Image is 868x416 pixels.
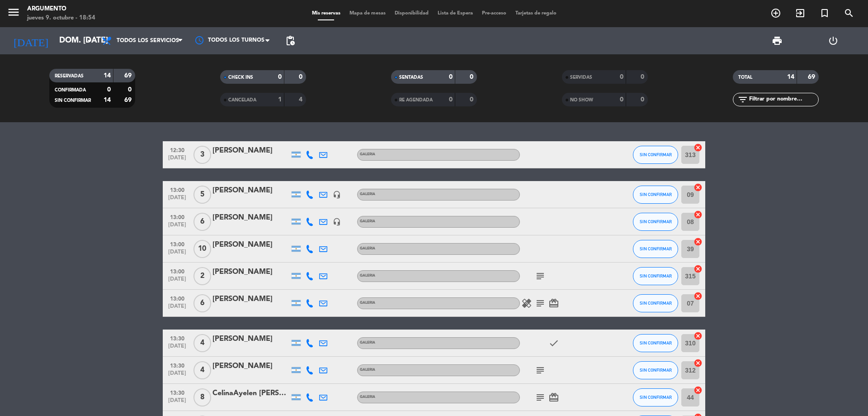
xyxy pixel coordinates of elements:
[360,301,375,305] span: GALERIA
[633,186,678,204] button: SIN CONFIRMAR
[477,11,511,16] span: Pre-acceso
[640,219,672,224] span: SIN CONFIRMAR
[166,343,189,354] span: [DATE]
[166,184,189,195] span: 13:00
[212,185,289,196] div: [PERSON_NAME]
[360,220,375,223] span: GALERIA
[193,213,211,231] span: 6
[748,95,818,105] input: Filtrar por nombre...
[693,210,703,219] i: cancel
[228,98,256,102] span: CANCELADA
[548,338,559,349] i: check
[620,74,623,80] strong: 0
[620,96,623,103] strong: 0
[212,145,289,157] div: [PERSON_NAME]
[535,298,546,309] i: subject
[193,294,211,312] span: 6
[107,86,111,93] strong: 0
[640,246,672,251] span: SIN CONFIRMAR
[117,38,179,44] span: Todos los servicios
[633,146,678,164] button: SIN CONFIRMAR
[212,239,289,251] div: [PERSON_NAME]
[333,218,341,226] i: headset_mic
[360,395,375,399] span: GALERIA
[212,360,289,372] div: [PERSON_NAME]
[55,98,91,103] span: SIN CONFIRMAR
[640,273,672,278] span: SIN CONFIRMAR
[787,74,794,80] strong: 14
[55,88,86,92] span: CONFIRMADA
[640,368,672,373] span: SIN CONFIRMAR
[548,298,559,309] i: card_giftcard
[124,72,133,79] strong: 69
[360,247,375,250] span: GALERIA
[193,240,211,258] span: 10
[193,186,211,204] span: 5
[166,333,189,343] span: 13:30
[212,266,289,278] div: [PERSON_NAME]
[633,267,678,285] button: SIN CONFIRMAR
[212,333,289,345] div: [PERSON_NAME]
[640,192,672,197] span: SIN CONFIRMAR
[633,361,678,379] button: SIN CONFIRMAR
[808,74,817,80] strong: 69
[7,31,55,51] i: [DATE]
[104,72,111,79] strong: 14
[470,96,475,103] strong: 0
[166,266,189,276] span: 13:00
[228,75,253,80] span: CHECK INS
[640,395,672,400] span: SIN CONFIRMAR
[693,386,703,395] i: cancel
[7,5,20,22] button: menu
[570,98,593,102] span: NO SHOW
[299,74,304,80] strong: 0
[399,75,423,80] span: SENTADAS
[795,8,806,19] i: exit_to_app
[166,360,189,370] span: 13:30
[449,96,453,103] strong: 0
[27,14,95,23] div: jueves 9. octubre - 18:54
[166,276,189,287] span: [DATE]
[633,294,678,312] button: SIN CONFIRMAR
[633,334,678,352] button: SIN CONFIRMAR
[521,298,532,309] i: healing
[84,35,95,46] i: arrow_drop_down
[27,5,95,14] div: Argumento
[535,392,546,403] i: subject
[640,340,672,345] span: SIN CONFIRMAR
[770,8,781,19] i: add_circle_outline
[548,392,559,403] i: card_giftcard
[285,35,296,46] span: pending_actions
[738,75,752,80] span: TOTAL
[104,97,111,103] strong: 14
[166,397,189,408] span: [DATE]
[166,239,189,249] span: 13:00
[193,388,211,406] span: 8
[641,74,646,80] strong: 0
[212,212,289,224] div: [PERSON_NAME]
[828,35,839,46] i: power_settings_new
[640,152,672,157] span: SIN CONFIRMAR
[307,11,345,16] span: Mis reservas
[299,96,304,103] strong: 4
[166,293,189,303] span: 13:00
[693,331,703,340] i: cancel
[641,96,646,103] strong: 0
[193,146,211,164] span: 3
[360,274,375,277] span: GALERIA
[128,86,133,93] strong: 0
[693,143,703,152] i: cancel
[511,11,561,16] span: Tarjetas de regalo
[633,213,678,231] button: SIN CONFIRMAR
[737,94,748,105] i: filter_list
[166,303,189,314] span: [DATE]
[535,271,546,282] i: subject
[360,153,375,156] span: GALERIA
[360,368,375,372] span: GALERIA
[166,155,189,165] span: [DATE]
[345,11,390,16] span: Mapa de mesas
[844,8,854,19] i: search
[124,97,133,103] strong: 69
[166,222,189,232] span: [DATE]
[633,240,678,258] button: SIN CONFIRMAR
